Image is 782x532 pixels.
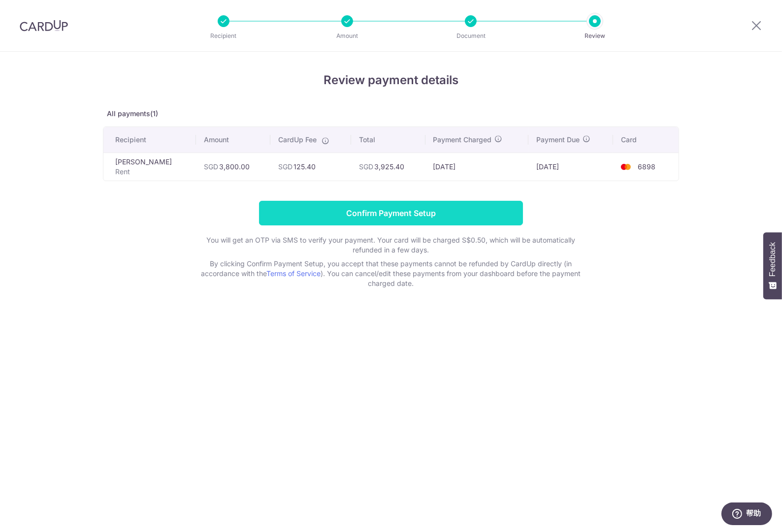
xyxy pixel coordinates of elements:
th: Total [351,127,425,153]
td: [PERSON_NAME] [103,153,196,181]
p: You will get an OTP via SMS to verify your payment. Your card will be charged S$0.50, which will ... [194,235,588,255]
button: Feedback - Show survey [763,232,782,299]
p: Review [558,31,631,41]
span: 6898 [638,162,655,171]
th: Amount [196,127,270,153]
p: Rent [115,167,188,177]
p: All payments(1) [103,109,679,119]
th: Recipient [103,127,196,153]
h4: Review payment details [103,71,679,89]
span: SGD [204,162,218,171]
td: 125.40 [270,153,352,181]
span: SGD [359,162,373,171]
td: 3,800.00 [196,153,270,181]
p: By clicking Confirm Payment Setup, you accept that these payments cannot be refunded by CardUp di... [194,259,588,288]
span: Feedback [768,242,777,277]
img: <span class="translation_missing" title="translation missing: en.account_steps.new_confirm_form.b... [616,161,636,173]
span: CardUp Fee [278,135,317,145]
input: Confirm Payment Setup [259,201,523,225]
td: [DATE] [528,153,613,181]
p: Recipient [187,31,260,41]
p: Amount [311,31,384,41]
img: CardUp [20,20,68,31]
th: Card [613,127,679,153]
p: Document [434,31,507,41]
iframe: 打开一个小组件，您可以在其中找到更多信息 [721,502,772,527]
span: SGD [278,162,293,171]
td: 3,925.40 [351,153,425,181]
span: Payment Due [536,135,580,145]
a: Terms of Service [267,269,321,278]
span: Payment Charged [433,135,492,145]
td: [DATE] [425,153,528,181]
